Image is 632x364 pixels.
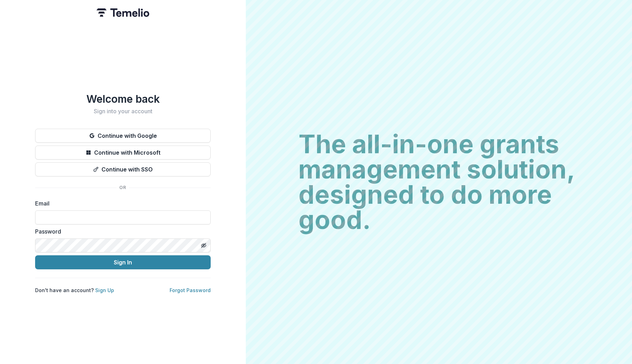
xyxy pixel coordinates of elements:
[35,255,211,269] button: Sign In
[35,287,114,294] p: Don't have an account?
[35,227,206,236] label: Password
[35,129,211,143] button: Continue with Google
[170,287,211,293] a: Forgot Password
[35,108,211,115] h2: Sign into your account
[95,287,114,293] a: Sign Up
[198,240,209,251] button: Toggle password visibility
[35,199,206,208] label: Email
[35,146,211,160] button: Continue with Microsoft
[35,162,211,176] button: Continue with SSO
[97,8,149,17] img: Temelio
[35,93,211,105] h1: Welcome back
